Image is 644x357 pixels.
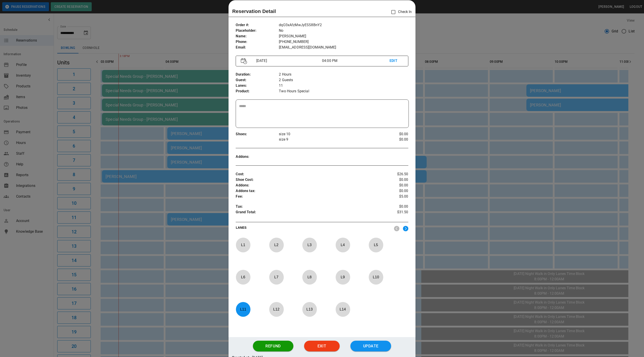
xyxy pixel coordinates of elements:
[394,226,399,231] img: nav_left.svg
[253,341,293,351] button: Refund
[236,272,250,282] p: L 6
[279,28,408,34] p: No
[379,183,408,188] p: $0.00
[236,225,390,232] p: LANES
[236,39,279,45] p: Phone :
[279,137,379,142] p: size 9
[322,58,390,63] p: 04:00 PM
[236,183,379,188] p: Addons :
[236,194,379,199] p: Fee :
[236,154,279,160] p: Addons :
[335,304,350,315] p: L 14
[389,7,412,17] p: Check In
[269,272,284,282] p: L 7
[236,45,279,50] p: Email :
[379,177,408,183] p: $0.00
[279,34,408,39] p: [PERSON_NAME]
[236,209,379,216] p: Grand Total :
[232,8,276,15] p: Reservation Detail
[236,77,279,83] p: Guest :
[302,304,317,315] p: L 13
[236,89,279,94] p: Product :
[403,226,408,231] img: right.svg
[254,58,322,63] p: [DATE]
[335,240,350,250] p: L 4
[279,89,408,94] p: Two Hours Special
[279,45,408,50] p: [EMAIL_ADDRESS][DOMAIN_NAME]
[269,304,284,315] p: L 12
[369,272,383,282] p: L 10
[379,137,408,142] p: $0.00
[236,22,279,28] p: Order # :
[279,22,408,28] p: dqO3xAfzMwJyESS8BnY2
[279,77,408,83] p: 2 Guests
[350,341,391,351] button: Update
[379,171,408,177] p: $26.50
[236,240,250,250] p: L 1
[379,209,408,216] p: $31.50
[236,34,279,39] p: Name :
[304,341,340,351] button: Exit
[279,83,408,89] p: 11
[302,272,317,282] p: L 8
[379,188,408,194] p: $0.00
[236,304,250,315] p: L 11
[390,58,403,64] p: EDIT
[269,240,284,250] p: L 2
[236,171,379,177] p: Cost :
[236,204,379,209] p: Tax :
[236,28,279,34] p: Placeholder :
[379,204,408,209] p: $0.00
[379,131,408,137] p: $0.00
[369,240,383,250] p: L 5
[379,194,408,199] p: $5.00
[241,58,247,64] img: Vector
[335,272,350,282] p: L 9
[236,131,279,137] p: Shoes :
[236,83,279,89] p: Lanes :
[236,72,279,77] p: Duration :
[236,177,379,183] p: Shoe Cost :
[236,188,379,194] p: Addons tax :
[279,72,408,77] p: 2 Hours
[279,131,379,137] p: size 10
[302,240,317,250] p: L 3
[279,39,408,45] p: [PHONE_NUMBER]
